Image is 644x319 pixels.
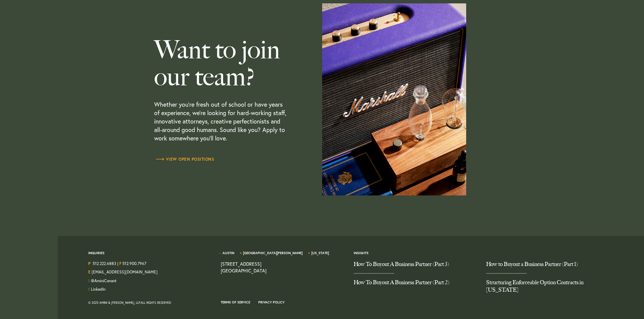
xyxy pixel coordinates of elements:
[258,300,285,304] a: Privacy Policy
[122,261,146,266] a: 512.900.7967
[354,261,476,273] a: How To Buyout A Business Partner (Part 3)
[354,251,368,255] a: Insights
[88,251,104,261] span: Inquiries
[486,261,609,273] a: How to Buyout a Business Partner (Part 1)
[88,269,91,274] strong: E
[91,278,117,283] a: Follow us on Twitter
[88,261,91,266] strong: P
[119,261,121,266] strong: F
[154,156,214,163] a: View Open Positions
[88,299,211,307] div: © 2025 Amini & [PERSON_NAME], LLP. All Rights Reserved
[93,261,116,266] a: Call us at 5122226883
[154,157,214,161] span: View Open Positions
[92,269,158,274] a: Email Us
[154,90,288,156] p: Whether you’re fresh out of school or have years of experience, we’re looking for hard-working st...
[311,251,329,255] a: [US_STATE]
[322,3,467,195] img: interstitial-team.jpg
[354,274,476,291] a: How To Buyout A Business Partner (Part 2)
[221,300,250,304] a: Terms of Service
[222,251,234,255] a: Austin
[91,287,105,292] a: Join us on LinkedIn
[117,261,118,268] span: |
[221,261,266,274] a: View on map
[243,251,303,255] a: [GEOGRAPHIC_DATA][PERSON_NAME]
[486,274,609,299] a: Structuring Enforceable Option Contracts in Texas
[154,36,288,90] h3: Want to join our team?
